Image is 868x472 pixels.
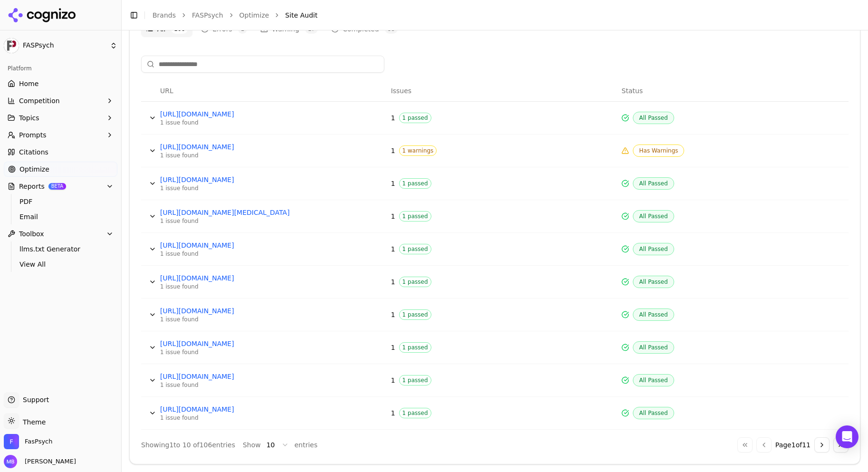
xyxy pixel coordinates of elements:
img: FASPsych [4,38,19,53]
img: Michael Boyle [4,455,17,468]
div: 1 issue found [160,184,303,192]
div: Data table [141,80,849,430]
span: Issues [391,86,412,96]
div: 1 issue found [160,381,303,389]
div: 1 issue found [160,414,303,422]
th: Status [618,80,849,102]
button: Open organization switcher [4,434,53,449]
span: 1 passed [399,408,431,418]
span: 1 passed [399,277,431,287]
button: Prompts [4,127,117,143]
div: 1 issue found [160,348,303,356]
span: PDF [19,197,102,206]
span: 1 warnings [399,145,437,156]
div: 1 issue found [160,217,303,225]
span: llms.txt Generator [19,244,102,254]
span: 1 passed [399,342,431,353]
a: [URL][DOMAIN_NAME] [160,306,303,316]
span: View All [19,260,102,269]
span: 1 passed [399,375,431,385]
span: Site Audit [285,10,317,20]
a: [URL][DOMAIN_NAME] [160,175,303,184]
span: All Passed [633,276,674,288]
span: 1 [391,179,395,188]
span: 1 passed [399,244,431,254]
span: Topics [19,113,39,123]
a: Home [4,76,117,91]
a: [URL][DOMAIN_NAME] [160,109,303,119]
nav: breadcrumb [153,10,841,20]
button: Competition [4,93,117,108]
span: All Passed [633,341,674,354]
span: FASPsych [23,41,106,50]
a: [URL][DOMAIN_NAME] [160,372,303,381]
div: Open Intercom Messenger [836,425,858,448]
div: 1 issue found [160,316,303,323]
span: All Passed [633,308,674,321]
button: Toolbox [4,226,117,241]
span: All Passed [633,407,674,419]
span: All Passed [633,112,674,124]
a: FASPsych [192,10,223,20]
span: Theme [19,418,46,426]
a: llms.txt Generator [16,242,106,256]
a: Email [16,210,106,223]
span: 1 [391,408,395,418]
a: Citations [4,144,117,160]
a: [URL][DOMAIN_NAME] [160,273,303,283]
a: [URL][DOMAIN_NAME][MEDICAL_DATA] [160,208,303,217]
button: ReportsBETA [4,179,117,194]
span: 1 [391,343,395,352]
span: 1 [391,113,395,123]
span: 1 passed [399,309,431,320]
a: Optimize [239,10,269,20]
span: FasPsych [25,437,53,446]
div: Showing 1 to 10 of 106 entries [141,440,235,450]
a: PDF [16,195,106,208]
span: Page 1 of 11 [775,440,811,450]
span: All Passed [633,374,674,386]
a: View All [16,258,106,271]
span: Has Warnings [633,144,684,157]
span: 1 passed [399,178,431,189]
span: Support [19,395,49,405]
span: 1 [391,212,395,221]
span: Toolbox [19,229,44,239]
span: All Passed [633,210,674,222]
a: [URL][DOMAIN_NAME] [160,339,303,348]
span: All Passed [633,243,674,255]
span: All Passed [633,177,674,190]
a: Brands [153,11,176,19]
span: Email [19,212,102,222]
span: Optimize [19,164,49,174]
span: Status [621,86,643,96]
div: Platform [4,61,117,76]
div: 1 issue found [160,283,303,290]
th: Issues [387,80,618,102]
img: FasPsych [4,434,19,449]
button: Open user button [4,455,76,468]
div: 1 issue found [160,250,303,258]
span: [PERSON_NAME] [21,457,76,466]
span: 1 [391,244,395,254]
span: 1 [391,376,395,385]
a: [URL][DOMAIN_NAME] [160,142,303,152]
a: [URL][DOMAIN_NAME] [160,405,303,414]
a: Optimize [4,162,117,177]
span: Prompts [19,130,47,140]
span: Reports [19,182,45,191]
th: URL [156,80,387,102]
span: 1 passed [399,113,431,123]
div: 1 issue found [160,152,303,159]
span: 1 [391,277,395,287]
span: Home [19,79,38,88]
div: 1 issue found [160,119,303,126]
a: [URL][DOMAIN_NAME] [160,241,303,250]
span: entries [295,440,318,450]
span: 1 [391,310,395,319]
span: Show [243,440,261,450]
span: URL [160,86,173,96]
button: Topics [4,110,117,125]
span: Competition [19,96,60,106]
span: 1 passed [399,211,431,222]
